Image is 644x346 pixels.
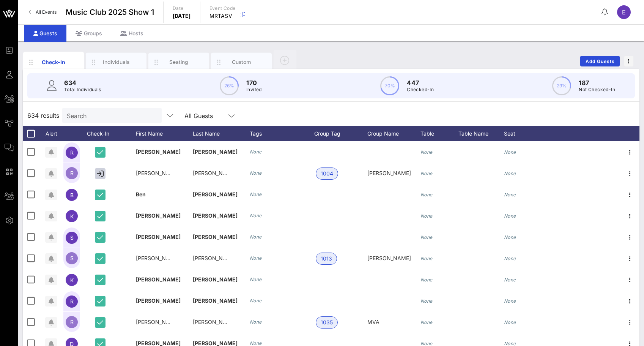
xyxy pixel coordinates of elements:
i: None [504,149,516,155]
p: 187 [579,78,615,87]
i: None [420,277,433,283]
a: All Events [24,6,61,18]
i: None [420,256,433,261]
i: None [504,171,516,176]
span: R [70,170,74,176]
span: Music Club 2025 Show 1 [66,6,154,18]
i: None [504,319,516,325]
i: None [420,234,433,240]
div: Group Tag [314,126,367,141]
span: [PERSON_NAME] [136,255,180,261]
i: None [420,319,433,325]
span: 1004 [321,168,333,179]
p: Total Individuals [64,86,101,93]
span: R [70,149,74,156]
div: Hosts [111,25,153,42]
span: E [622,8,626,16]
span: [PERSON_NAME] [136,212,181,219]
span: R [70,319,74,325]
span: K [70,277,74,283]
div: All Guests [180,108,241,123]
i: None [420,192,433,197]
div: Alert [42,126,61,141]
i: None [420,171,433,176]
span: K [70,213,74,220]
span: [PERSON_NAME] [193,319,236,325]
span: Add Guests [585,58,615,64]
span: S [70,255,74,261]
p: Not Checked-In [579,86,615,93]
i: None [250,255,262,261]
i: None [250,298,262,303]
span: [PERSON_NAME] [367,255,411,261]
i: None [250,191,262,197]
span: 634 results [27,111,59,120]
i: None [420,149,433,155]
p: Date [173,5,191,12]
p: 170 [246,78,262,87]
span: [PERSON_NAME] [136,149,181,155]
span: [PERSON_NAME] [193,191,238,197]
div: Seating [162,58,196,66]
span: Ben [136,191,146,197]
div: Individuals [99,58,133,66]
button: Add Guests [580,56,620,66]
div: Table [420,126,458,141]
div: Tags [250,126,314,141]
i: None [250,213,262,218]
span: B [70,192,74,198]
span: [PERSON_NAME] [193,297,238,304]
span: [PERSON_NAME] [136,276,181,283]
p: Checked-In [407,86,434,93]
div: Seat [504,126,542,141]
i: None [250,170,262,176]
div: E [617,5,631,19]
i: None [504,192,516,197]
div: Groups [66,25,111,42]
i: None [250,149,262,155]
p: 634 [64,78,101,87]
div: Custom [225,58,258,66]
span: [PERSON_NAME] [193,234,238,240]
span: [PERSON_NAME] [136,297,181,304]
span: MVA [367,319,379,325]
i: None [250,234,262,240]
div: Check-In [37,58,71,66]
span: [PERSON_NAME] [193,255,236,261]
span: [PERSON_NAME] [136,170,180,176]
p: MRTASV [209,12,236,20]
div: Last Name [193,126,250,141]
span: All Events [36,9,57,15]
p: Invited [246,86,262,93]
i: None [504,234,516,240]
i: None [504,256,516,261]
span: 1013 [321,253,332,264]
i: None [504,277,516,283]
div: Check-In [83,126,121,141]
i: None [420,298,433,304]
p: 447 [407,78,434,87]
p: [DATE] [173,12,191,20]
span: [PERSON_NAME] [367,170,411,176]
i: None [504,298,516,304]
span: R [70,298,74,305]
span: [PERSON_NAME] [193,276,238,283]
span: [PERSON_NAME] [136,234,181,240]
div: Table Name [458,126,504,141]
i: None [420,213,433,219]
span: [PERSON_NAME] [193,170,236,176]
span: S [70,234,74,241]
i: None [504,213,516,219]
span: [PERSON_NAME] [193,149,238,155]
i: None [250,276,262,282]
span: [PERSON_NAME] [136,319,180,325]
i: None [250,319,262,325]
span: 1035 [321,317,333,328]
div: Guests [24,25,66,42]
p: Event Code [209,5,236,12]
div: Group Name [367,126,420,141]
span: [PERSON_NAME] [193,212,238,219]
div: First Name [136,126,193,141]
i: None [250,340,262,346]
div: All Guests [184,112,213,119]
